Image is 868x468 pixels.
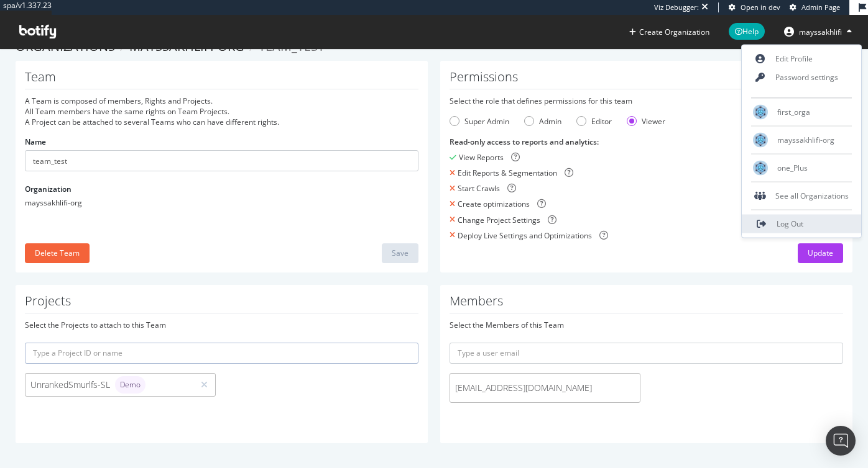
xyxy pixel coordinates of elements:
span: first_orga [777,107,810,117]
div: See all Organizations [742,187,861,205]
img: first_orga [753,105,768,120]
div: Open Intercom Messenger [826,426,856,456]
span: Log Out [777,218,803,229]
a: Password settings [742,68,861,87]
button: mayssakhlifi [774,22,862,42]
a: Open in dev [729,2,780,12]
a: Log Out [742,215,861,233]
span: Admin Page [801,2,840,12]
a: Admin Page [790,2,840,12]
span: mayssakhlifi-org [777,135,834,145]
span: mayssakhlifi [799,27,842,37]
span: Help [729,23,765,40]
span: Open in dev [741,2,780,12]
img: mayssakhlifi-org [753,133,768,148]
a: Edit Profile [742,50,861,68]
span: one_Plus [777,163,808,173]
img: one_Plus [753,161,768,176]
div: Viz Debugger: [654,2,699,12]
button: Create Organization [629,26,710,38]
